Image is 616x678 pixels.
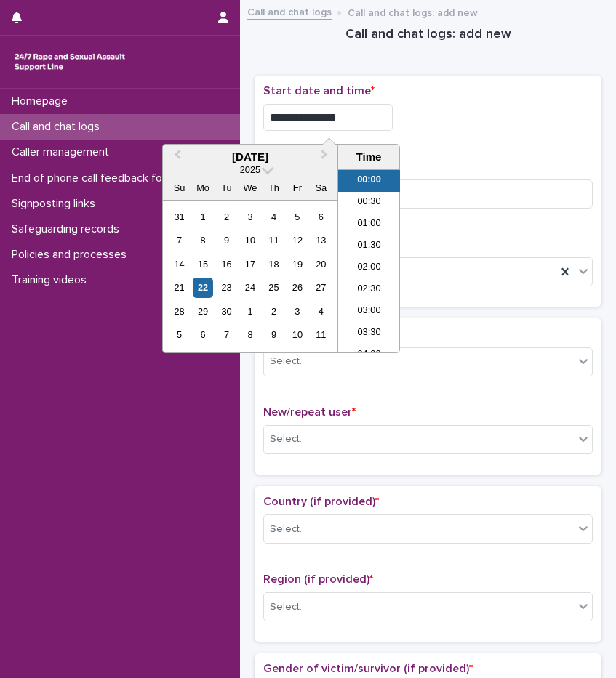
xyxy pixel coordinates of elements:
[193,302,212,321] div: Choose Monday, September 29th, 2025
[311,178,331,198] div: Sa
[311,254,331,274] div: Choose Saturday, September 20th, 2025
[287,178,307,198] div: Fr
[240,178,260,198] div: We
[169,278,189,297] div: Choose Sunday, September 21st, 2025
[263,406,356,418] span: New/repeat user
[311,325,331,344] div: Choose Saturday, October 11th, 2025
[263,663,473,674] span: Gender of victim/survivor (if provided)
[6,94,79,108] p: Homepage
[217,254,236,274] div: Choose Tuesday, September 16th, 2025
[164,146,188,169] button: Previous Month
[193,325,212,344] div: Choose Monday, October 6th, 2025
[193,230,212,250] div: Choose Monday, September 8th, 2025
[338,170,400,192] li: 00:00
[264,302,284,321] div: Choose Thursday, October 2nd, 2025
[263,496,379,507] span: Country (if provided)
[167,205,332,347] div: month 2025-09
[6,222,131,236] p: Safeguarding records
[240,278,260,297] div: Choose Wednesday, September 24th, 2025
[217,302,236,321] div: Choose Tuesday, September 30th, 2025
[287,302,307,321] div: Choose Friday, October 3rd, 2025
[217,230,236,250] div: Choose Tuesday, September 9th, 2025
[169,325,189,344] div: Choose Sunday, October 5th, 2025
[12,47,128,76] img: rhQMoQhaT3yELyF149Cw
[264,178,284,198] div: Th
[240,207,260,227] div: Choose Wednesday, September 3rd, 2025
[342,150,396,164] div: Time
[263,85,375,97] span: Start date and time
[217,207,236,227] div: Choose Tuesday, September 2nd, 2025
[338,344,400,366] li: 04:00
[311,230,331,250] div: Choose Saturday, September 13th, 2025
[263,573,373,585] span: Region (if provided)
[217,178,236,198] div: Tu
[314,146,337,169] button: Next Month
[264,325,284,344] div: Choose Thursday, October 9th, 2025
[338,323,400,344] li: 03:30
[287,325,307,344] div: Choose Friday, October 10th, 2025
[338,192,400,214] li: 00:30
[6,145,121,159] p: Caller management
[270,600,306,615] div: Select...
[169,254,189,274] div: Choose Sunday, September 14th, 2025
[163,150,337,164] div: [DATE]
[270,522,306,537] div: Select...
[240,230,260,250] div: Choose Wednesday, September 10th, 2025
[193,207,212,227] div: Choose Monday, September 1st, 2025
[311,302,331,321] div: Choose Saturday, October 4th, 2025
[287,254,307,274] div: Choose Friday, September 19th, 2025
[240,302,260,321] div: Choose Wednesday, October 1st, 2025
[287,278,307,297] div: Choose Friday, September 26th, 2025
[240,325,260,344] div: Choose Wednesday, October 8th, 2025
[270,432,306,447] div: Select...
[240,164,260,175] span: 2025
[6,120,111,134] p: Call and chat logs
[264,207,284,227] div: Choose Thursday, September 4th, 2025
[217,325,236,344] div: Choose Tuesday, October 7th, 2025
[338,301,400,323] li: 03:00
[6,273,98,287] p: Training videos
[255,26,601,44] h1: Call and chat logs: add new
[169,207,189,227] div: Choose Sunday, August 31st, 2025
[264,278,284,297] div: Choose Thursday, September 25th, 2025
[338,214,400,235] li: 01:00
[169,302,189,321] div: Choose Sunday, September 28th, 2025
[264,254,284,274] div: Choose Thursday, September 18th, 2025
[6,197,107,211] p: Signposting links
[193,254,212,274] div: Choose Monday, September 15th, 2025
[338,235,400,257] li: 01:30
[338,279,400,301] li: 02:30
[169,230,189,250] div: Choose Sunday, September 7th, 2025
[287,230,307,250] div: Choose Friday, September 12th, 2025
[6,248,138,262] p: Policies and processes
[6,171,187,185] p: End of phone call feedback form
[193,178,212,198] div: Mo
[270,354,306,369] div: Select...
[338,257,400,279] li: 02:00
[169,178,189,198] div: Su
[348,4,478,20] p: Call and chat logs: add new
[240,254,260,274] div: Choose Wednesday, September 17th, 2025
[287,207,307,227] div: Choose Friday, September 5th, 2025
[247,3,332,20] a: Call and chat logs
[264,230,284,250] div: Choose Thursday, September 11th, 2025
[193,278,212,297] div: Choose Monday, September 22nd, 2025
[311,278,331,297] div: Choose Saturday, September 27th, 2025
[217,278,236,297] div: Choose Tuesday, September 23rd, 2025
[311,207,331,227] div: Choose Saturday, September 6th, 2025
